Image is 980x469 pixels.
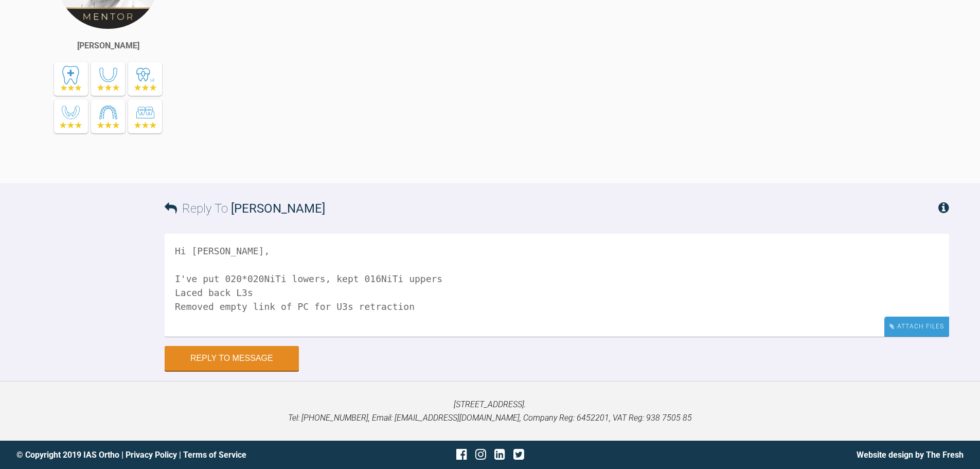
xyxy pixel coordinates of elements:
div: © Copyright 2019 IAS Ortho | | [16,448,332,462]
h3: Reply To [165,199,325,218]
div: [PERSON_NAME] [77,39,139,53]
p: [STREET_ADDRESS]. Tel: [PHONE_NUMBER], Email: [EMAIL_ADDRESS][DOMAIN_NAME], Company Reg: 6452201,... [16,398,964,424]
span: [PERSON_NAME] [231,201,325,216]
a: Privacy Policy [126,450,177,460]
div: Attach Files [884,317,949,337]
a: Terms of Service [183,450,246,460]
a: Website design by The Fresh [857,450,964,460]
button: Reply to Message [165,346,299,371]
textarea: Hi [PERSON_NAME], I've put 020*020NiTi lowers, kept 016NiTi uppers Laced back L3s Removed empty l... [165,234,949,337]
